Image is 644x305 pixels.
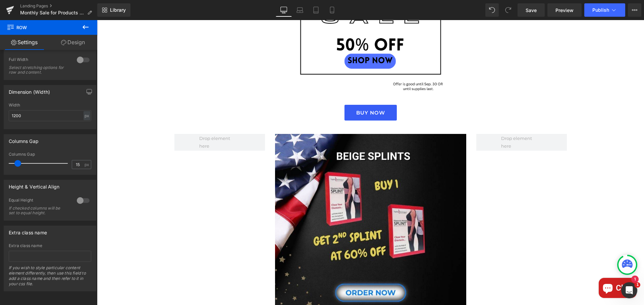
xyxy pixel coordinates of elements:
[9,265,91,291] div: If you wish to style particular content element differently, then use this field to add a class n...
[9,198,70,205] div: Equal Height
[621,282,637,298] iframe: Intercom live chat
[635,282,640,288] span: 1
[584,3,625,17] button: Publish
[110,7,126,13] span: Library
[526,7,537,14] span: Save
[49,35,97,50] a: Design
[592,7,609,13] span: Publish
[292,3,308,17] a: Laptop
[9,226,47,235] div: Extra class name
[9,57,70,64] div: Full Width
[500,258,542,280] inbox-online-store-chat: Shopify online store chat
[97,3,130,17] a: New Library
[547,3,582,17] a: Preview
[7,20,74,35] span: Row
[9,243,91,248] div: Extra class name
[9,152,91,157] div: Columns Gap
[9,103,91,107] div: Width
[85,162,90,167] span: px
[9,180,59,189] div: Height & Vertical Align
[9,110,91,121] input: auto
[9,206,69,215] div: If checked columns will be set to equal height.
[84,111,90,120] div: px
[9,85,50,95] div: Dimension (Width)
[555,7,574,14] span: Preview
[9,135,39,144] div: Columns Gap
[485,3,499,17] button: Undo
[501,3,515,17] button: Redo
[628,3,641,17] button: More
[20,3,97,9] a: Landing Pages
[308,3,324,17] a: Tablet
[276,3,292,17] a: Desktop
[324,3,340,17] a: Mobile
[9,65,69,75] div: Select stretching options for row and content.
[20,10,85,15] span: Monthly Sale for Products for Treatment of [MEDICAL_DATA]
[97,20,644,305] iframe: To enrich screen reader interactions, please activate Accessibility in Grammarly extension settings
